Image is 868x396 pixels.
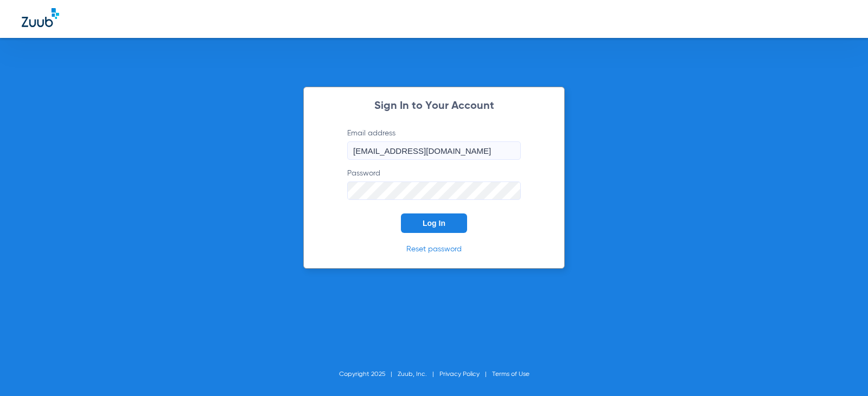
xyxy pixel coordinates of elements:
[401,213,467,233] button: Log In
[439,371,480,378] a: Privacy Policy
[331,101,537,112] h2: Sign In to Your Account
[22,8,59,27] img: Zuub Logo
[423,219,445,228] span: Log In
[347,128,521,160] label: Email address
[347,181,521,200] input: Password
[814,344,868,396] iframe: Chat Widget
[339,369,398,380] li: Copyright 2025
[406,245,462,253] a: Reset password
[492,371,529,378] a: Terms of Use
[347,141,521,160] input: Email address
[398,369,439,380] li: Zuub, Inc.
[347,168,521,200] label: Password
